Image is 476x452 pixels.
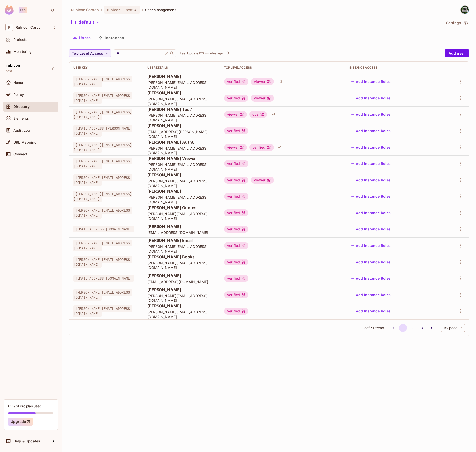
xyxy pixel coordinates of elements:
[69,49,111,57] button: Top Level Access
[224,127,248,134] div: verified
[444,19,469,27] button: Settings
[249,111,267,118] div: ops
[224,308,248,315] div: verified
[147,90,216,96] span: [PERSON_NAME]
[349,160,393,168] button: Add Instance Roles
[147,310,216,319] span: [PERSON_NAME][EMAIL_ADDRESS][DOMAIN_NAME]
[461,6,469,14] img: Keith Hudson
[445,49,469,57] button: Add user
[13,81,23,85] span: Home
[224,66,341,70] div: Top Level Access
[224,78,248,85] div: verified
[249,144,274,151] div: verified
[145,7,176,12] span: User Management
[73,240,132,251] span: [PERSON_NAME][EMAIL_ADDRESS][DOMAIN_NAME]
[122,8,124,12] span: :
[180,51,223,55] p: Last Updated 23 minutes ago
[349,143,393,151] button: Add Instance Roles
[13,439,40,443] span: Help & Updates
[71,7,99,12] span: the active workspace
[147,273,216,278] span: [PERSON_NAME]
[349,66,436,70] div: Instance Access
[142,7,143,12] li: /
[349,242,393,250] button: Add Instance Roles
[224,226,248,233] div: verified
[147,293,216,303] span: [PERSON_NAME][EMAIL_ADDRESS][DOMAIN_NAME]
[6,69,12,73] span: test
[349,127,393,135] button: Add Instance Roles
[73,76,132,87] span: [PERSON_NAME][EMAIL_ADDRESS][DOMAIN_NAME]
[5,24,13,31] span: R
[276,78,284,86] div: + 3
[389,324,436,332] nav: pagination navigation
[73,66,139,70] div: User Key
[13,93,24,97] span: Policy
[224,50,230,56] button: refresh
[147,97,216,106] span: [PERSON_NAME][EMAIL_ADDRESS][DOMAIN_NAME]
[349,225,393,233] button: Add Instance Roles
[69,18,102,26] button: default
[73,207,132,219] span: [PERSON_NAME][EMAIL_ADDRESS][DOMAIN_NAME]
[349,94,393,102] button: Add Instance Roles
[73,289,132,301] span: [PERSON_NAME][EMAIL_ADDRESS][DOMAIN_NAME]
[251,95,274,102] div: viewer
[5,5,14,15] img: SReyMgAAAABJRU5ErkJggg==
[73,191,132,202] span: [PERSON_NAME][EMAIL_ADDRESS][DOMAIN_NAME]
[147,230,216,235] span: [EMAIL_ADDRESS][DOMAIN_NAME]
[251,78,274,85] div: viewer
[147,123,216,128] span: [PERSON_NAME]
[147,279,216,284] span: [EMAIL_ADDRESS][DOMAIN_NAME]
[349,78,393,86] button: Add Instance Roles
[72,50,103,57] span: Top Level Access
[147,156,216,161] span: [PERSON_NAME] Viewer
[224,242,248,249] div: verified
[349,111,393,118] button: Add Instance Roles
[147,195,216,204] span: [PERSON_NAME][EMAIL_ADDRESS][DOMAIN_NAME]
[8,418,33,426] button: Upgrade
[147,261,216,270] span: [PERSON_NAME][EMAIL_ADDRESS][DOMAIN_NAME]
[427,324,435,332] button: Go to next page
[13,50,32,54] span: Monitoring
[73,305,132,317] span: [PERSON_NAME][EMAIL_ADDRESS][DOMAIN_NAME]
[6,63,20,67] span: rubicon
[147,172,216,178] span: [PERSON_NAME]
[13,128,30,132] span: Audit Log
[147,224,216,229] span: [PERSON_NAME]
[147,211,216,221] span: [PERSON_NAME][EMAIL_ADDRESS][DOMAIN_NAME]
[147,66,216,70] div: User Details
[69,32,95,44] button: Users
[19,7,27,13] div: Pro
[224,291,248,298] div: verified
[101,7,102,12] li: /
[147,205,216,210] span: [PERSON_NAME] Quotes
[418,324,426,332] button: Go to page 3
[408,324,416,332] button: Go to page 2
[73,174,132,186] span: [PERSON_NAME][EMAIL_ADDRESS][DOMAIN_NAME]
[349,209,393,217] button: Add Instance Roles
[13,105,30,109] span: Directory
[147,107,216,112] span: [PERSON_NAME] Test1
[224,111,247,118] div: viewer
[276,143,283,151] div: + 1
[399,324,407,332] button: page 1
[224,144,247,151] div: viewer
[16,25,42,29] span: Workspace: Rubicon Carbon
[73,92,132,104] span: [PERSON_NAME][EMAIL_ADDRESS][DOMAIN_NAME]
[224,259,248,265] div: verified
[224,177,248,184] div: verified
[147,74,216,79] span: [PERSON_NAME]
[349,307,393,315] button: Add Instance Roles
[147,129,216,139] span: [EMAIL_ADDRESS][PERSON_NAME][DOMAIN_NAME]
[147,303,216,309] span: [PERSON_NAME]
[224,275,248,282] div: verified
[107,7,120,12] span: rubicon
[147,139,216,145] span: [PERSON_NAME] Auth0
[223,50,230,56] span: Click to refresh data
[13,38,27,42] span: Projects
[73,158,132,169] span: [PERSON_NAME][EMAIL_ADDRESS][DOMAIN_NAME]
[95,32,128,44] button: Instances
[147,287,216,292] span: [PERSON_NAME]
[349,274,393,282] button: Add Instance Roles
[73,142,132,153] span: [PERSON_NAME][EMAIL_ADDRESS][DOMAIN_NAME]
[147,244,216,254] span: [PERSON_NAME][EMAIL_ADDRESS][DOMAIN_NAME]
